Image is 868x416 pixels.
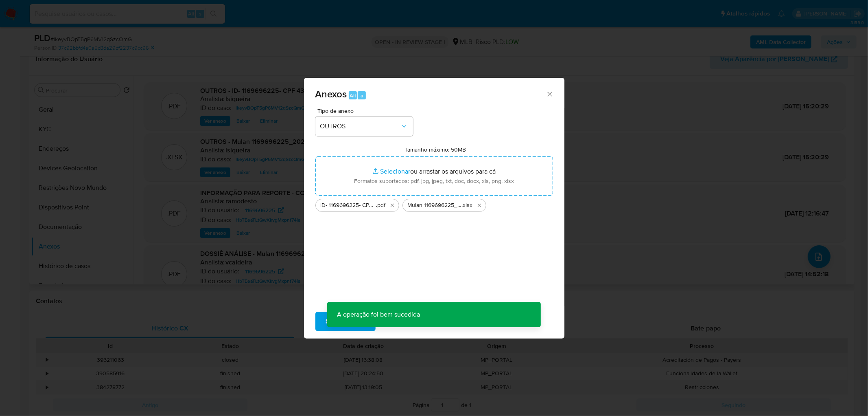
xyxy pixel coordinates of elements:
button: Fechar [546,90,553,97]
button: Excluir ID- 1169696225- CPF 43606936800 - MATEUS HENRIQUE MAGRI GOMES.pdf [387,200,397,210]
span: Tipo de anexo [317,108,415,114]
span: OUTROS [320,122,400,130]
span: ID- 1169696225- CPF 43606936800 - [PERSON_NAME] [321,201,376,209]
span: Cancelar [389,313,416,330]
span: .xlsx [462,201,473,209]
label: Tamanho máximo: 50MB [404,146,466,153]
span: Subir arquivo [326,313,365,330]
p: A operação foi bem sucedida [327,302,430,327]
button: Excluir Mulan 1169696225_2025_08_22_11_19_16.xlsx [474,200,484,210]
ul: Arquivos selecionados [315,196,553,212]
span: Alt [350,92,356,99]
button: Subir arquivo [315,312,376,331]
span: Anexos [315,87,347,101]
button: OUTROS [315,117,413,136]
span: .pdf [376,201,386,209]
span: Mulan 1169696225_2025_08_22_11_19_16 [408,201,462,209]
span: a [361,92,363,99]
